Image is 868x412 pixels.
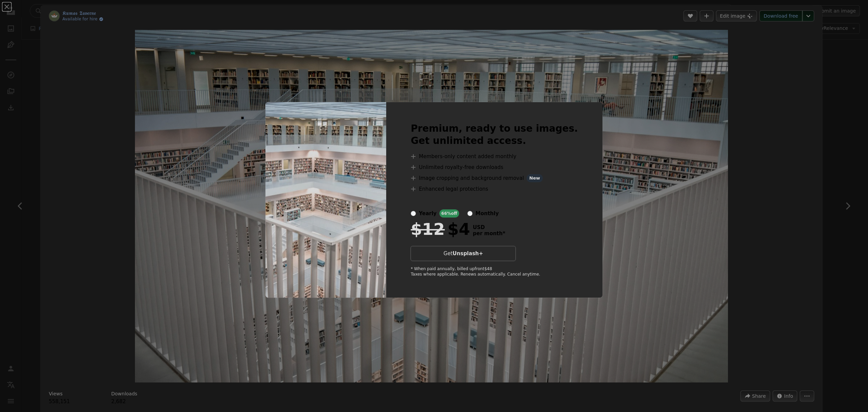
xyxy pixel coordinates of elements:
[411,220,445,238] span: $12
[411,185,578,193] li: Enhanced legal protections
[411,211,416,216] input: yearly66%off
[419,209,436,218] div: yearly
[411,123,578,147] h2: Premium, ready to use images. Get unlimited access.
[411,174,578,182] li: Image cropping and background removal
[475,209,499,218] div: monthly
[411,152,578,161] li: Members-only content added monthly
[527,174,543,182] span: New
[453,250,483,257] strong: Unsplash+
[473,224,505,230] span: USD
[265,102,386,298] img: photo-1565449446696-23d1c44e5c22
[439,209,459,218] div: 66% off
[467,211,473,216] input: monthly
[411,163,578,171] li: Unlimited royalty-free downloads
[411,220,470,238] div: $4
[473,230,505,237] span: per month *
[411,266,578,277] div: * When paid annually, billed upfront $48 Taxes where applicable. Renews automatically. Cancel any...
[411,246,516,261] button: GetUnsplash+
